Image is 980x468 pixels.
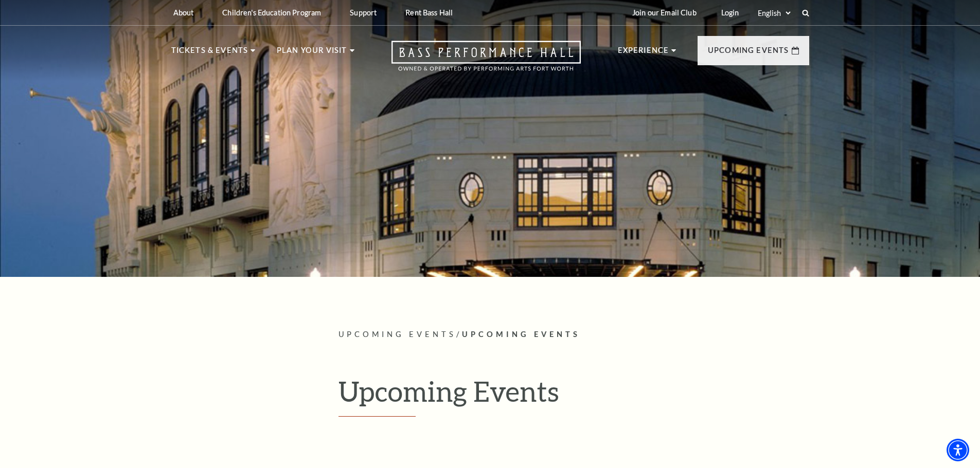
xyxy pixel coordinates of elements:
[618,44,669,63] p: Experience
[338,375,809,417] h1: Upcoming Events
[338,330,457,339] span: Upcoming Events
[947,439,969,461] div: Accessibility Menu
[462,330,580,339] span: Upcoming Events
[354,41,618,81] a: Open this option
[405,8,453,17] p: Rent Bass Hall
[173,8,194,17] p: About
[277,44,347,63] p: Plan Your Visit
[756,8,792,18] select: Select:
[338,328,809,341] p: /
[222,8,321,17] p: Children's Education Program
[708,44,789,63] p: Upcoming Events
[171,44,248,63] p: Tickets & Events
[350,8,377,17] p: Support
